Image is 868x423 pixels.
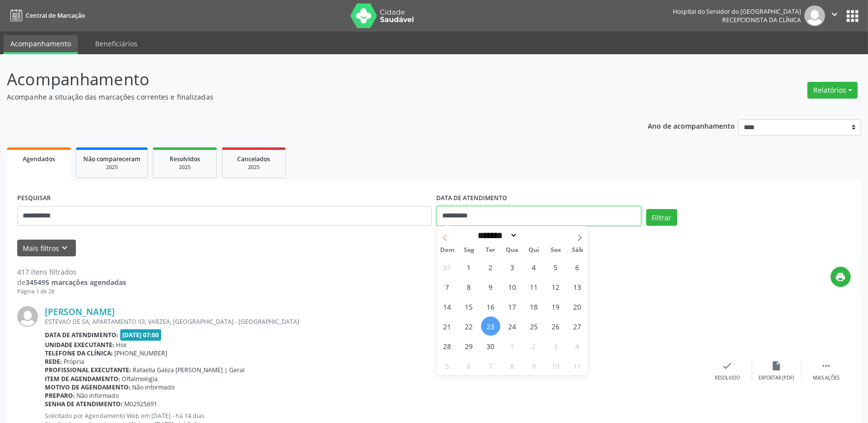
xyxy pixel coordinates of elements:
span: Outubro 9, 2025 [524,356,544,375]
span: Cancelados [238,155,271,163]
div: Hospital do Servidor do [GEOGRAPHIC_DATA] [673,7,801,16]
span: Setembro 17, 2025 [503,297,522,316]
span: Seg [458,247,480,253]
span: Hse [116,341,127,349]
span: Setembro 3, 2025 [503,257,522,277]
div: Exportar (PDF) [759,375,795,382]
a: Central de Marcação [7,7,85,24]
img: img [17,306,38,327]
i:  [821,360,832,371]
span: Outubro 6, 2025 [459,356,479,375]
span: Outubro 2, 2025 [524,336,544,355]
span: [PHONE_NUMBER] [115,349,168,357]
span: Setembro 5, 2025 [546,257,565,277]
i: check [722,360,733,371]
div: 417 itens filtrados [17,267,126,277]
span: Não informado [133,383,175,391]
span: Outubro 1, 2025 [503,336,522,355]
span: Oftalmologia [122,375,158,383]
span: Qui [523,247,545,253]
p: Acompanhe a situação das marcações correntes e finalizadas [7,92,605,102]
span: Central de Marcação [26,11,85,20]
i: print [835,272,846,282]
span: Recepcionista da clínica [722,16,801,24]
span: Setembro 26, 2025 [546,317,565,336]
span: Setembro 18, 2025 [524,297,544,316]
label: PESQUISAR [17,191,51,206]
span: Setembro 21, 2025 [438,317,457,336]
span: Não compareceram [83,155,140,163]
span: Resolvidos [170,155,200,163]
span: [DATE] 07:00 [120,329,162,341]
button: apps [844,7,861,25]
button: Relatórios [807,82,858,99]
button: print [831,267,851,287]
span: Própria [64,357,85,366]
i:  [829,9,840,20]
span: Outubro 10, 2025 [546,356,565,375]
span: Sáb [566,247,588,253]
span: Rafaella Galiza [PERSON_NAME] | Geral [133,366,245,374]
div: de [17,277,126,287]
span: Outubro 4, 2025 [568,336,587,355]
span: Dom [437,247,458,253]
span: Setembro 8, 2025 [459,277,479,296]
span: Setembro 9, 2025 [481,277,500,296]
span: Setembro 1, 2025 [459,257,479,277]
span: Outubro 3, 2025 [546,336,565,355]
i: keyboard_arrow_down [60,243,70,253]
span: Setembro 19, 2025 [546,297,565,316]
span: Setembro 16, 2025 [481,297,500,316]
div: Resolvido [715,375,740,382]
div: 2025 [160,164,209,171]
span: Setembro 14, 2025 [438,297,457,316]
span: Agosto 31, 2025 [438,257,457,277]
a: Acompanhamento [3,35,78,54]
b: Telefone da clínica: [45,349,113,357]
span: Setembro 12, 2025 [546,277,565,296]
b: Unidade executante: [45,341,114,349]
span: Qua [502,247,523,253]
span: Agendados [23,155,55,163]
label: DATA DE ATENDIMENTO [437,191,508,206]
span: Setembro 6, 2025 [568,257,587,277]
b: Senha de atendimento: [45,400,123,408]
div: ESTEVAO DE SA, APARTAMENTO 03, VARZEA, [GEOGRAPHIC_DATA] - [GEOGRAPHIC_DATA] [45,317,703,326]
b: Item de agendamento: [45,375,120,383]
a: Beneficiários [88,35,144,52]
span: Ter [480,247,502,253]
span: Setembro 2, 2025 [481,257,500,277]
input: Year [518,230,550,241]
span: Setembro 15, 2025 [459,297,479,316]
b: Preparo: [45,391,75,400]
span: Setembro 28, 2025 [438,336,457,355]
button: Filtrar [646,209,677,226]
div: Mais ações [813,375,839,382]
b: Motivo de agendamento: [45,383,131,391]
b: Rede: [45,357,62,366]
span: Setembro 25, 2025 [524,317,544,336]
span: Sex [545,247,566,253]
span: M02925691 [125,400,158,408]
button: Mais filtroskeyboard_arrow_down [17,240,76,257]
div: 2025 [229,164,278,171]
p: Acompanhamento [7,67,605,92]
span: Setembro 23, 2025 [481,317,500,336]
span: Não informado [77,391,119,400]
a: [PERSON_NAME] [45,306,115,317]
span: Setembro 20, 2025 [568,297,587,316]
i: insert_drive_file [771,360,782,371]
div: 2025 [83,164,140,171]
span: Outubro 8, 2025 [503,356,522,375]
div: Página 1 de 28 [17,287,126,296]
span: Outubro 5, 2025 [438,356,457,375]
span: Setembro 10, 2025 [503,277,522,296]
span: Setembro 13, 2025 [568,277,587,296]
span: Setembro 7, 2025 [438,277,457,296]
img: img [804,5,825,26]
span: Setembro 24, 2025 [503,317,522,336]
strong: 345495 marcações agendadas [26,278,126,287]
span: Setembro 4, 2025 [524,257,544,277]
select: Month [475,230,518,241]
b: Data de atendimento: [45,331,118,339]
